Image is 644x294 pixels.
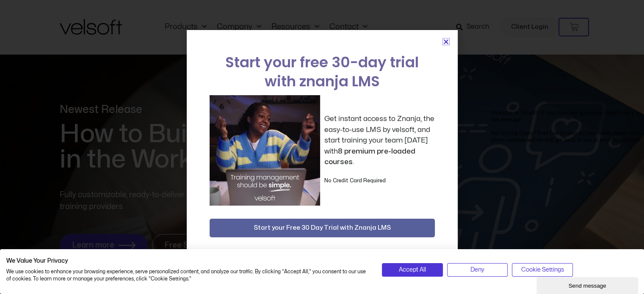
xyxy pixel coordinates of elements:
[254,223,391,233] span: Start your Free 30 Day Trial with Znanja LMS
[210,219,435,237] button: Start your Free 30 Day Trial with Znanja LMS
[536,275,640,294] iframe: chat widget
[324,113,435,168] p: Get instant access to Znanja, the easy-to-use LMS by velsoft, and start training your team [DATE]...
[470,265,484,275] span: Deny
[6,257,369,265] h2: We Value Your Privacy
[210,95,320,206] img: a woman sitting at her laptop dancing
[487,106,640,273] iframe: chat widget
[443,38,449,45] a: Close
[3,3,156,37] div: Welcome to Velsoft! If you have any questions, simply reply to this message.Not feeling chatty? F...
[324,178,386,183] strong: No Credit Card Required
[3,3,156,37] span: Welcome to Velsoft! If you have any questions, simply reply to this message. Not feeling chatty? ...
[399,265,426,275] span: Accept All
[447,263,508,277] button: Deny all cookies
[6,268,369,283] p: We use cookies to enhance your browsing experience, serve personalized content, and analyze our t...
[324,148,415,166] strong: 8 premium pre-loaded courses
[210,53,435,91] h2: Start your free 30-day trial with znanja LMS
[382,263,442,277] button: Accept all cookies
